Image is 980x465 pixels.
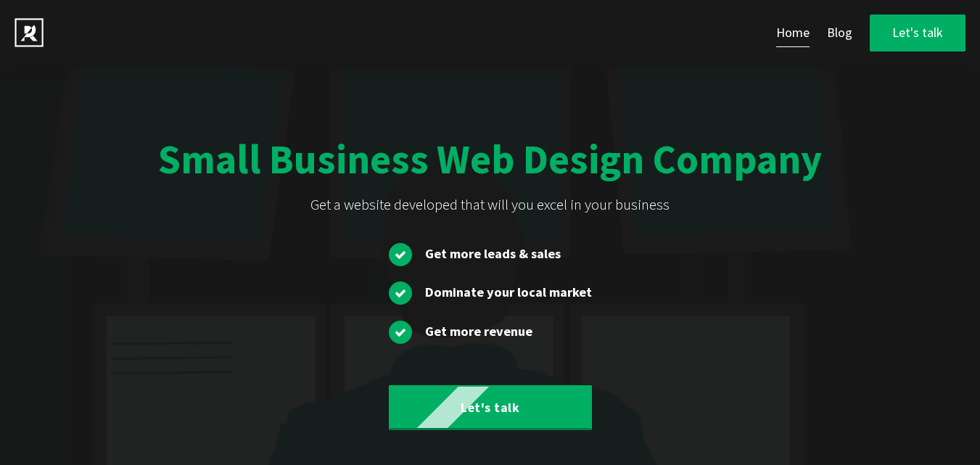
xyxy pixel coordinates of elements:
a: Let's talk [389,385,592,430]
img: PROGMATIQ - web design and web development company [15,18,44,47]
div: Get a website developed that will you excel in your business [310,193,670,217]
a: Blog [827,19,852,47]
a: Home [776,19,810,47]
span: Get more leads & sales [425,245,561,262]
a: Let's talk [870,15,965,52]
span: Dominate your local market [425,284,592,300]
div: Small Business Web Design Company [158,133,822,186]
span: Get more revenue [425,323,532,340]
